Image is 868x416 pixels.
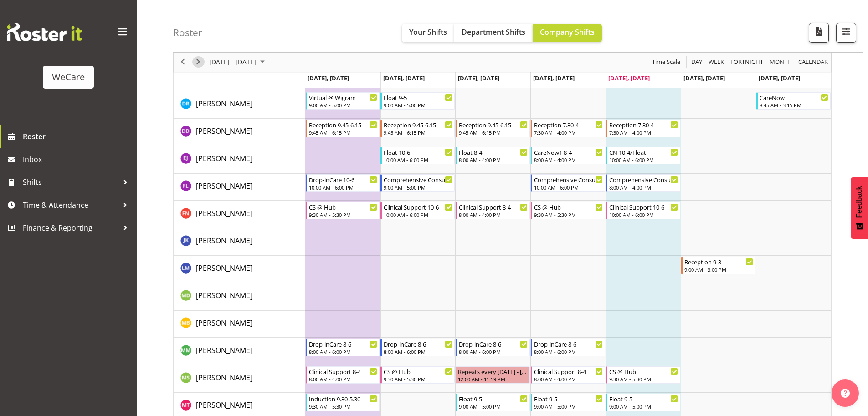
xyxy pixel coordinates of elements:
div: next period [190,53,206,72]
div: CN 10-4/Float [609,147,678,157]
div: Float 8-4 [459,147,528,157]
button: Feedback - Show survey [851,177,868,239]
td: Ella Jarvis resource [174,146,305,174]
a: [PERSON_NAME] [196,400,252,411]
span: [PERSON_NAME] [196,126,252,136]
div: Demi Dumitrean"s event - Reception 7.30-4 Begin From Friday, September 26, 2025 at 7:30:00 AM GMT... [606,120,680,137]
div: Clinical Support 8-4 [309,367,378,376]
div: 9:00 AM - 5:00 PM [459,403,528,410]
div: 10:00 AM - 6:00 PM [609,211,678,218]
td: Deepti Raturi resource [174,91,305,119]
div: Drop-inCare 8-6 [534,339,603,348]
div: Matthew Mckenzie"s event - Drop-inCare 8-6 Begin From Wednesday, September 24, 2025 at 8:00:00 AM... [456,339,530,356]
div: Reception 7.30-4 [534,120,603,129]
div: 8:00 AM - 4:00 PM [309,375,378,383]
div: 8:00 AM - 4:00 PM [459,156,528,163]
div: 10:00 AM - 6:00 PM [384,211,452,218]
div: Felize Lacson"s event - Comprehensive Consult 8-4 Begin From Friday, September 26, 2025 at 8:00:0... [606,174,680,192]
a: [PERSON_NAME] [196,372,252,383]
div: Virtual @ Wigram [309,93,378,102]
td: Felize Lacson resource [174,174,305,201]
div: 9:30 AM - 5:30 PM [309,403,378,410]
div: 7:30 AM - 4:00 PM [609,129,678,136]
div: 9:00 AM - 5:00 PM [609,403,678,410]
div: Mehreen Sardar"s event - Clinical Support 8-4 Begin From Thursday, September 25, 2025 at 8:00:00 ... [531,366,605,384]
td: Matthew Brewer resource [174,311,305,338]
a: [PERSON_NAME] [196,98,252,109]
div: 10:00 AM - 6:00 PM [309,184,378,191]
button: Previous [177,57,189,68]
div: 10:00 AM - 6:00 PM [534,184,603,191]
button: Fortnight [729,57,765,68]
div: CareNow [760,93,828,102]
div: Float 9-5 [609,394,678,403]
div: 9:30 AM - 5:30 PM [534,211,603,218]
div: Firdous Naqvi"s event - Clinical Support 8-4 Begin From Wednesday, September 24, 2025 at 8:00:00 ... [456,202,530,219]
span: [DATE], [DATE] [608,74,650,82]
div: 9:00 AM - 5:00 PM [384,101,452,109]
button: Timeline Day [690,57,704,68]
button: Department Shifts [454,24,533,42]
div: Float 10-6 [384,147,452,157]
span: [PERSON_NAME] [196,99,252,109]
span: [DATE], [DATE] [683,74,725,82]
a: [PERSON_NAME] [196,290,252,301]
h4: Roster [173,27,202,38]
div: 12:00 AM - 11:59 PM [458,375,528,383]
div: Reception 7.30-4 [609,120,678,129]
div: CS @ Hub [534,202,603,211]
button: Company Shifts [533,24,602,42]
img: help-xxl-2.png [841,389,850,398]
span: [DATE], [DATE] [759,74,800,82]
div: CS @ Hub [384,367,452,376]
div: Firdous Naqvi"s event - CS @ Hub Begin From Monday, September 22, 2025 at 9:30:00 AM GMT+12:00 En... [306,202,380,219]
div: 9:45 AM - 6:15 PM [384,129,452,136]
div: Drop-inCare 8-6 [459,339,528,348]
span: [DATE], [DATE] [533,74,575,82]
span: Your Shifts [409,27,447,37]
div: Deepti Raturi"s event - Virtual @ Wigram Begin From Monday, September 22, 2025 at 9:00:00 AM GMT+... [306,92,380,110]
div: 9:00 AM - 5:00 PM [534,403,603,410]
div: Felize Lacson"s event - Drop-inCare 10-6 Begin From Monday, September 22, 2025 at 10:00:00 AM GMT... [306,174,380,192]
button: Timeline Week [707,57,726,68]
span: Time & Attendance [23,198,118,212]
span: [PERSON_NAME] [196,373,252,383]
div: Clinical Support 8-4 [534,367,603,376]
button: Filter Shifts [836,23,856,43]
div: 9:00 AM - 3:00 PM [684,266,753,273]
div: Float 9-5 [534,394,603,403]
td: Firdous Naqvi resource [174,201,305,228]
span: Time Scale [651,57,681,68]
div: 8:00 AM - 6:00 PM [534,348,603,355]
div: Comprehensive Consult 9-5 [384,175,452,184]
span: calendar [797,57,829,68]
a: [PERSON_NAME] [196,208,252,219]
button: Next [192,57,205,68]
div: Firdous Naqvi"s event - Clinical Support 10-6 Begin From Tuesday, September 23, 2025 at 10:00:00 ... [380,202,455,219]
div: Reception 9.45-6.15 [384,120,452,129]
div: Comprehensive Consult 8-4 [609,175,678,184]
img: Rosterit website logo [7,23,82,41]
span: Shifts [23,175,118,189]
td: John Ko resource [174,228,305,256]
span: [DATE], [DATE] [458,74,499,82]
div: Ella Jarvis"s event - Float 10-6 Begin From Tuesday, September 23, 2025 at 10:00:00 AM GMT+12:00 ... [380,147,455,164]
span: [PERSON_NAME] [196,263,252,273]
div: 8:45 AM - 3:15 PM [760,101,828,109]
div: Clinical Support 8-4 [459,202,528,211]
div: 8:00 AM - 4:00 PM [609,184,678,191]
div: Ella Jarvis"s event - CN 10-4/Float Begin From Friday, September 26, 2025 at 10:00:00 AM GMT+12:0... [606,147,680,164]
a: [PERSON_NAME] [196,235,252,246]
div: 9:30 AM - 5:30 PM [609,375,678,383]
a: [PERSON_NAME] [196,345,252,356]
span: Fortnight [729,57,764,68]
a: [PERSON_NAME] [196,263,252,274]
span: Department Shifts [462,27,525,37]
span: Feedback [855,186,863,218]
div: Demi Dumitrean"s event - Reception 9.45-6.15 Begin From Tuesday, September 23, 2025 at 9:45:00 AM... [380,120,455,137]
div: Drop-inCare 10-6 [309,175,378,184]
span: [PERSON_NAME] [196,290,252,300]
div: Felize Lacson"s event - Comprehensive Consult 9-5 Begin From Tuesday, September 23, 2025 at 9:00:... [380,174,455,192]
div: Reception 9.45-6.15 [459,120,528,129]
